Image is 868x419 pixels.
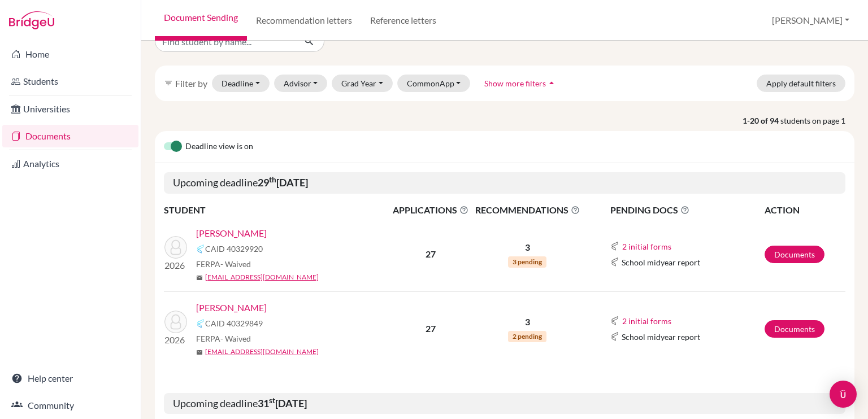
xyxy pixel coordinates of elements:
[205,243,263,255] span: CAID 40329920
[426,323,436,334] b: 27
[196,319,205,328] img: Common App logo
[743,115,780,126] strong: 1-20 of 94
[155,30,295,52] input: Find student by name...
[196,258,251,270] span: FERPA
[764,203,845,217] th: ACTION
[757,75,845,92] button: Apply default filters
[397,75,471,92] button: CommonApp
[508,331,546,342] span: 2 pending
[164,393,845,414] h5: Upcoming deadline
[767,10,854,31] button: [PERSON_NAME]
[610,257,619,267] img: Common App logo
[205,272,319,282] a: [EMAIL_ADDRESS][DOMAIN_NAME]
[472,241,583,254] p: 3
[622,256,700,268] span: School midyear report
[546,77,557,89] i: arrow_drop_up
[475,75,567,92] button: Show more filtersarrow_drop_up
[426,248,436,259] b: 27
[2,98,138,120] a: Universities
[2,394,138,417] a: Community
[2,43,138,66] a: Home
[258,176,308,189] b: 29 [DATE]
[610,203,763,217] span: PENDING DOCS
[622,315,672,328] button: 2 initial forms
[258,397,307,409] b: 31 [DATE]
[484,78,546,88] span: Show more filters
[164,172,845,194] h5: Upcoming deadline
[269,396,275,405] sup: st
[765,246,824,263] a: Documents
[205,317,263,329] span: CAID 40329849
[390,203,471,217] span: APPLICATIONS
[269,175,276,184] sup: th
[765,320,824,338] a: Documents
[332,75,393,92] button: Grad Year
[164,78,173,88] i: filter_list
[164,259,187,272] p: 2026
[220,259,251,269] span: - Waived
[610,316,619,325] img: Common App logo
[472,203,583,217] span: RECOMMENDATIONS
[164,333,187,347] p: 2026
[196,274,203,281] span: mail
[196,301,267,315] a: [PERSON_NAME]
[196,245,205,254] img: Common App logo
[610,332,619,341] img: Common App logo
[9,11,54,29] img: Bridge-U
[2,367,138,390] a: Help center
[2,152,138,175] a: Analytics
[2,70,138,93] a: Students
[780,115,854,126] span: students on page 1
[622,331,700,343] span: School midyear report
[2,125,138,147] a: Documents
[274,75,328,92] button: Advisor
[196,333,251,344] span: FERPA
[196,226,267,240] a: [PERSON_NAME]
[212,75,270,92] button: Deadline
[185,140,253,154] span: Deadline view is on
[205,347,319,357] a: [EMAIL_ADDRESS][DOMAIN_NAME]
[472,315,583,329] p: 3
[164,311,187,333] img: Vazquez, Nicolas
[164,203,390,217] th: STUDENT
[622,240,672,253] button: 2 initial forms
[830,381,857,408] div: Open Intercom Messenger
[220,334,251,343] span: - Waived
[508,256,546,268] span: 3 pending
[164,236,187,259] img: Vazquez, Alejandro
[175,78,207,89] span: Filter by
[610,242,619,251] img: Common App logo
[196,349,203,356] span: mail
